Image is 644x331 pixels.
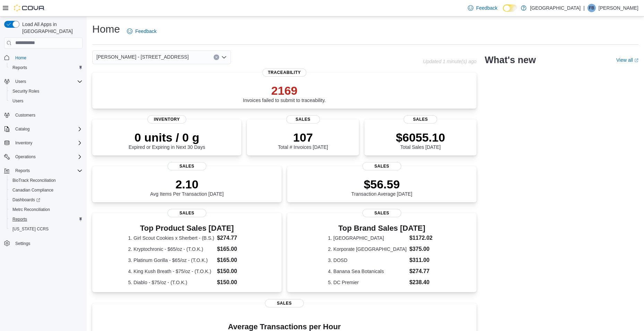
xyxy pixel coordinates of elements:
span: [PERSON_NAME] - [STREET_ADDRESS] [96,53,189,61]
button: Inventory [12,139,35,147]
button: Canadian Compliance [7,185,85,195]
a: Reports [10,215,30,223]
nav: Complex example [4,50,83,266]
h2: What's new [485,54,536,66]
button: Settings [1,238,85,248]
span: Sales [286,115,320,124]
span: Canadian Compliance [10,186,83,194]
div: Expired or Expiring in Next 30 Days [129,130,205,150]
img: Cova [14,5,45,11]
button: Catalog [1,124,85,134]
p: 107 [278,130,328,144]
a: Dashboards [10,196,43,204]
span: Metrc Reconciliation [12,207,50,212]
div: Frank Baker [587,4,596,12]
a: View allExternal link [616,57,638,63]
p: Updated 1 minute(s) ago [423,59,476,64]
span: Reports [12,167,83,175]
dd: $274.77 [217,234,246,242]
dt: 4. King Kush Breath - $75/oz - (T.O.K.) [128,268,214,275]
h4: Average Transactions per Hour [98,323,471,331]
button: [US_STATE] CCRS [7,224,85,234]
p: | [583,4,585,12]
span: Sales [362,162,401,170]
dt: 2. Kryptochronic - $65/oz - (T.O.K.) [128,246,214,253]
span: Load All Apps in [GEOGRAPHIC_DATA] [19,21,83,35]
h3: Top Product Sales [DATE] [128,224,246,232]
span: Sales [168,209,206,217]
span: [US_STATE] CCRS [12,226,49,232]
p: [GEOGRAPHIC_DATA] [530,4,581,12]
dd: $1172.02 [409,234,436,242]
button: Open list of options [221,54,227,60]
span: Operations [12,153,83,161]
a: Security Roles [10,87,42,95]
dd: $238.40 [409,278,436,287]
p: 0 units / 0 g [129,130,205,144]
dt: 3. Platinum Gorilla - $65/oz - (T.O.K.) [128,257,214,264]
dd: $375.00 [409,245,436,253]
dt: 2. Korporate [GEOGRAPHIC_DATA] [328,246,407,253]
dd: $311.00 [409,256,436,264]
span: Metrc Reconciliation [10,205,83,214]
dd: $150.00 [217,278,246,287]
div: Total Sales [DATE] [396,130,445,150]
span: Security Roles [10,87,83,95]
dt: 5. DC Premier [328,279,407,286]
span: BioTrack Reconciliation [10,176,83,185]
a: [US_STATE] CCRS [10,225,51,233]
dt: 3. DOSD [328,257,407,264]
button: Users [7,96,85,106]
span: Settings [12,239,83,247]
span: Catalog [15,126,29,132]
a: Feedback [465,1,500,15]
span: Traceability [262,68,306,77]
span: Dashboards [12,197,40,203]
span: Inventory [15,140,32,146]
button: Operations [1,152,85,162]
button: Reports [7,214,85,224]
a: Settings [12,239,33,248]
a: Reports [10,63,30,72]
dt: 4. Banana Sea Botanicals [328,268,407,275]
a: Customers [12,111,38,119]
dt: 5. Diablo - $75/oz - (T.O.K.) [128,279,214,286]
input: Dark Mode [503,5,517,12]
button: Users [1,77,85,86]
span: Security Roles [12,88,39,94]
span: Reports [10,215,83,223]
span: Users [12,77,83,86]
a: Feedback [124,24,159,38]
dt: 1. Girl Scout Cookies x Sherbert - (B.S.) [128,235,214,241]
button: BioTrack Reconciliation [7,176,85,185]
h1: Home [92,22,120,36]
button: Inventory [1,138,85,148]
span: Sales [265,299,304,307]
h3: Top Brand Sales [DATE] [328,224,436,232]
span: Users [15,79,26,84]
span: Users [12,98,23,104]
svg: External link [634,58,638,62]
button: Reports [7,63,85,73]
span: Customers [15,112,35,118]
button: Users [12,77,29,86]
span: FB [589,4,594,12]
p: [PERSON_NAME] [599,4,638,12]
button: Reports [12,167,33,175]
span: Sales [168,162,206,170]
button: Security Roles [7,86,85,96]
a: Home [12,54,29,62]
span: Feedback [135,28,156,35]
dt: 1. [GEOGRAPHIC_DATA] [328,235,407,241]
button: Metrc Reconciliation [7,205,85,214]
span: Canadian Compliance [12,187,53,193]
div: Avg Items Per Transaction [DATE] [150,177,224,197]
a: Dashboards [7,195,85,205]
button: Home [1,53,85,63]
span: Inventory [147,115,186,124]
button: Clear input [214,54,219,60]
a: Metrc Reconciliation [10,205,53,214]
p: $56.59 [351,177,412,191]
button: Reports [1,166,85,176]
div: Transaction Average [DATE] [351,177,412,197]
